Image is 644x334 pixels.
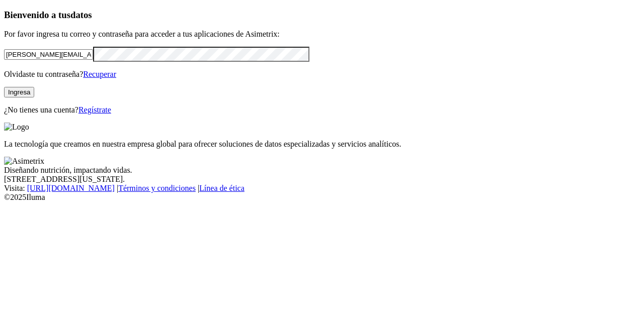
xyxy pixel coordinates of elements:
h3: Bienvenido a tus [4,10,640,21]
p: La tecnología que creamos en nuestra empresa global para ofrecer soluciones de datos especializad... [4,140,640,149]
a: Línea de ética [199,184,245,192]
span: datos [70,10,92,20]
p: ¿No tienes una cuenta? [4,105,640,115]
input: Tu correo [4,49,93,60]
div: © 2025 Iluma [4,193,640,202]
a: Regístrate [78,105,111,114]
button: Ingresa [4,87,34,97]
div: Diseñando nutrición, impactando vidas. [4,166,640,175]
a: Términos y condiciones [118,184,196,192]
div: [STREET_ADDRESS][US_STATE]. [4,175,640,184]
div: Visita : | | [4,184,640,193]
img: Asimetrix [4,157,44,166]
p: Olvidaste tu contraseña? [4,70,640,79]
p: Por favor ingresa tu correo y contraseña para acceder a tus aplicaciones de Asimetrix: [4,30,640,39]
a: Recuperar [83,70,116,78]
a: [URL][DOMAIN_NAME] [27,184,115,192]
img: Logo [4,123,29,132]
